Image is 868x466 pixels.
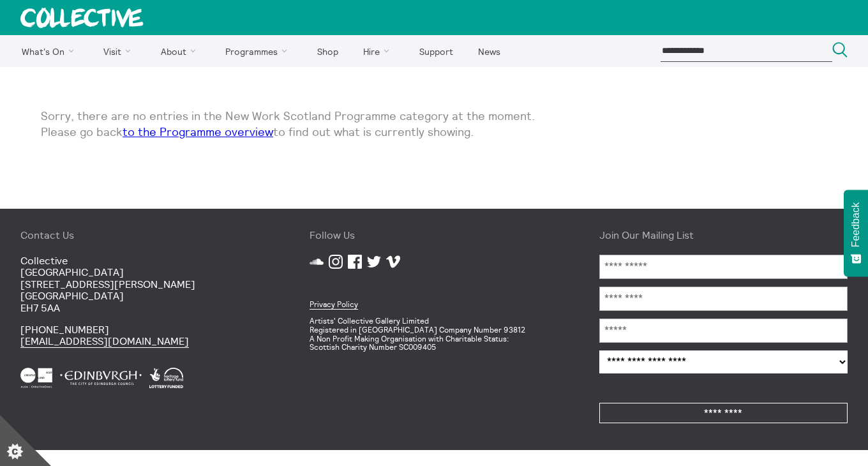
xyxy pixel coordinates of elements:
a: Programmes [214,35,304,67]
h4: Join Our Mailing List [599,229,848,241]
button: Feedback - Show survey [844,190,868,276]
img: Creative Scotland [20,368,52,388]
a: to the Programme overview [123,124,273,139]
a: Privacy Policy [310,299,358,310]
a: Hire [352,35,406,67]
a: What's On [10,35,90,67]
a: Shop [306,35,349,67]
h4: Follow Us [310,229,558,241]
p: [PHONE_NUMBER] [20,324,269,347]
img: City Of Edinburgh Council White [60,368,142,388]
a: Visit [93,35,147,67]
a: About [149,35,212,67]
a: Support [408,35,464,67]
p: Artists' Collective Gallery Limited Registered in [GEOGRAPHIC_DATA] Company Number 93812 A Non Pr... [310,317,558,352]
p: Collective [GEOGRAPHIC_DATA] [STREET_ADDRESS][PERSON_NAME] [GEOGRAPHIC_DATA] EH7 5AA [20,255,269,313]
p: Sorry, there are no entries in the New Work Scotland Programme category at the moment. Please go ... [41,108,827,140]
a: News [467,35,511,67]
h4: Contact Us [20,229,269,241]
a: [EMAIL_ADDRESS][DOMAIN_NAME] [20,334,189,348]
span: Feedback [850,202,862,247]
img: Heritage Lottery Fund [149,368,183,388]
